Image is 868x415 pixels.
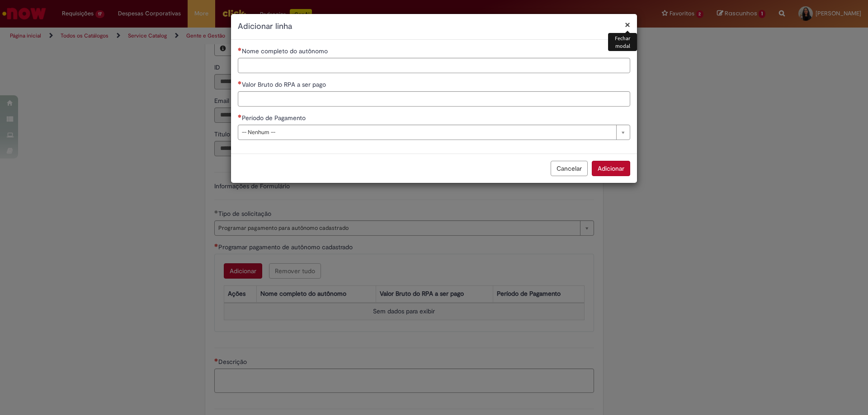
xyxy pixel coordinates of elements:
[242,80,328,89] span: Valor Bruto do RPA a ser pago
[238,81,242,84] span: Necessários
[238,114,242,118] span: Necessários
[242,114,307,122] span: Período de Pagamento
[238,47,242,51] span: Necessários
[242,125,612,140] span: -- Nenhum --
[238,91,630,107] input: Valor Bruto do RPA a ser pago
[592,161,630,176] button: Adicionar
[625,20,630,29] button: Fechar modal
[242,47,330,55] span: Nome completo do autônomo
[238,21,630,33] h2: Adicionar linha
[238,58,630,73] input: Nome completo do autônomo
[551,161,588,176] button: Cancelar
[608,33,637,51] div: Fechar modal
